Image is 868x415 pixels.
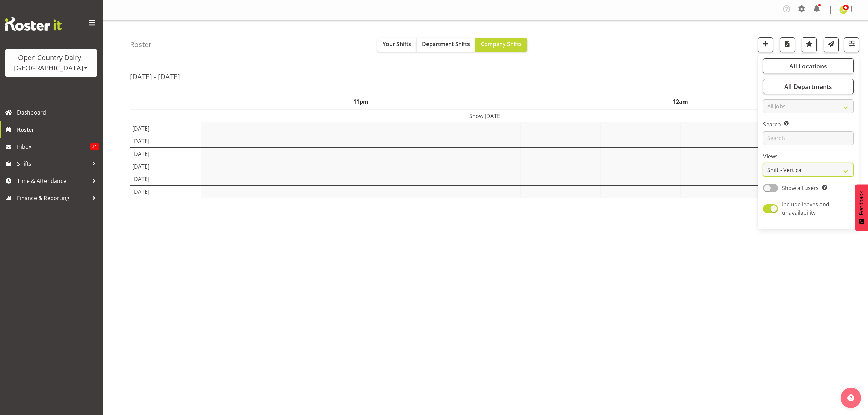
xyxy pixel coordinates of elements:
[130,173,201,186] td: [DATE]
[789,62,827,70] span: All Locations
[782,184,819,192] span: Show all users
[763,79,854,94] button: All Departments
[130,160,201,173] td: [DATE]
[17,142,90,152] span: Inbox
[758,37,773,52] button: Add a new shift
[130,122,201,135] td: [DATE]
[763,152,854,160] label: Views
[475,38,527,52] button: Company Shifts
[824,37,839,52] button: Send a list of all shifts for the selected filtered period to all rostered employees.
[17,176,89,186] span: Time & Attendance
[90,143,99,150] span: 51
[130,148,201,160] td: [DATE]
[521,94,841,110] th: 12am
[847,394,854,401] img: help-xxl-2.png
[839,6,847,14] img: jessica-greenwood7429.jpg
[377,38,417,52] button: Your Shifts
[383,40,411,48] span: Your Shifts
[130,135,201,148] td: [DATE]
[17,159,89,169] span: Shifts
[422,40,470,48] span: Department Shifts
[858,191,865,215] span: Feedback
[802,37,817,52] button: Highlight an important date within the roster.
[855,184,868,231] button: Feedback - Show survey
[201,94,521,110] th: 11pm
[130,41,152,49] h4: Roster
[763,58,854,73] button: All Locations
[5,17,62,31] img: Rosterit website logo
[17,124,99,135] span: Roster
[782,201,829,216] span: Include leaves and unavailability
[763,120,854,129] label: Search
[12,53,91,73] div: Open Country Dairy - [GEOGRAPHIC_DATA]
[130,186,201,198] td: [DATE]
[130,109,841,122] td: Show [DATE]
[780,37,795,52] button: Download a PDF of the roster according to the set date range.
[17,193,89,203] span: Finance & Reporting
[784,82,832,91] span: All Departments
[130,72,180,81] h2: [DATE] - [DATE]
[844,37,859,52] button: Filter Shifts
[417,38,475,52] button: Department Shifts
[17,107,99,118] span: Dashboard
[481,40,522,48] span: Company Shifts
[763,131,854,145] input: Search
